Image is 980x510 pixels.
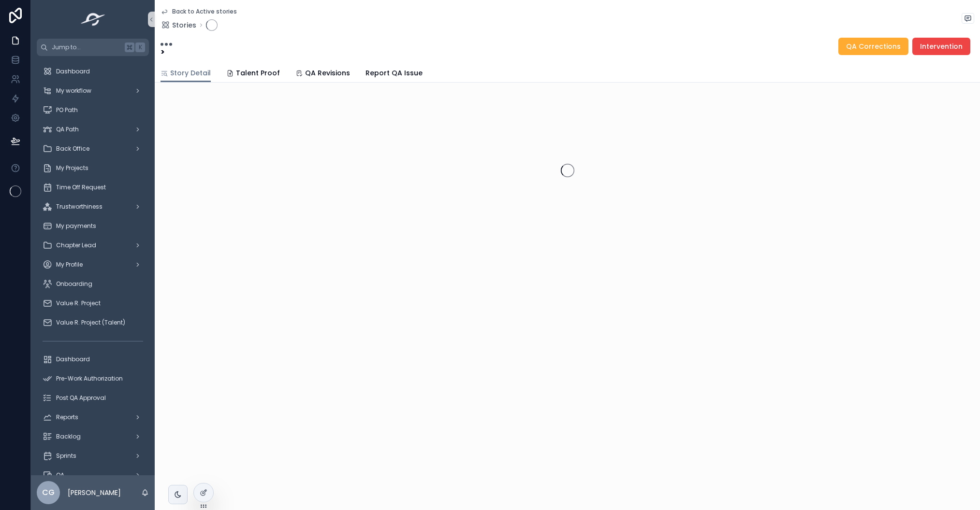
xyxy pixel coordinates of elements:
span: Jump to... [52,43,121,51]
a: Story Detail [161,64,211,83]
a: Trustworthiness [37,198,149,215]
button: QA Corrections [838,38,908,55]
span: QA Corrections [846,42,901,51]
a: Backlog [37,428,149,445]
a: PO Path [37,101,149,119]
span: K [136,43,144,51]
p: [PERSON_NAME] [68,488,121,497]
span: Back to Active stories [172,8,237,15]
a: QA [37,467,149,484]
span: My payments [56,222,96,230]
span: QA [56,471,64,479]
a: QA Revisions [295,64,350,84]
span: QA Revisions [305,68,350,78]
span: Trustworthiness [56,203,102,211]
a: Time Off Request [37,179,149,196]
a: Back Office [37,140,149,157]
a: Pre-Work Authorization [37,370,149,387]
span: Sprints [56,452,76,460]
span: Back Office [56,145,89,153]
a: My payments [37,217,149,235]
a: Talent Proof [226,64,280,84]
a: Value R. Project [37,295,149,312]
span: Talent Proof [236,68,280,78]
span: Post QA Approval [56,394,106,402]
a: My Profile [37,256,149,273]
span: Backlog [56,433,81,440]
span: My Profile [56,261,83,269]
img: App logo [78,12,108,27]
span: Value R. Project (Talent) [56,319,125,326]
span: Pre-Work Authorization [56,375,123,382]
span: My workflow [56,87,91,95]
span: My Projects [56,164,88,172]
span: QA Path [56,126,79,133]
span: Intervention [920,42,963,51]
a: Back to Active stories [161,8,237,15]
a: Chapter Lead [37,237,149,254]
a: Onboarding [37,275,149,293]
span: Dashboard [56,355,90,363]
span: Onboarding [56,280,92,288]
div: scrollable content [31,56,155,475]
strong: > [161,46,165,57]
a: Dashboard [37,63,149,80]
button: Intervention [912,38,970,55]
a: Dashboard [37,351,149,368]
span: Time Off Request [56,184,106,191]
a: Reports [37,409,149,426]
span: Reports [56,413,78,421]
a: Stories [161,20,196,30]
a: Report QA Issue [366,64,423,84]
a: Post QA Approval [37,389,149,407]
a: Value R. Project (Talent) [37,314,149,331]
span: Dashboard [56,68,90,75]
span: Chapter Lead [56,241,96,249]
a: QA Path [37,121,149,138]
a: Sprints [37,447,149,465]
span: Stories [172,20,196,30]
a: My Projects [37,159,149,177]
span: Story Detail [170,68,211,78]
span: Report QA Issue [366,68,423,78]
span: Cg [42,487,55,498]
a: My workflow [37,82,149,99]
span: PO Path [56,106,78,114]
span: Value R. Project [56,299,101,307]
button: Jump to...K [37,39,149,56]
